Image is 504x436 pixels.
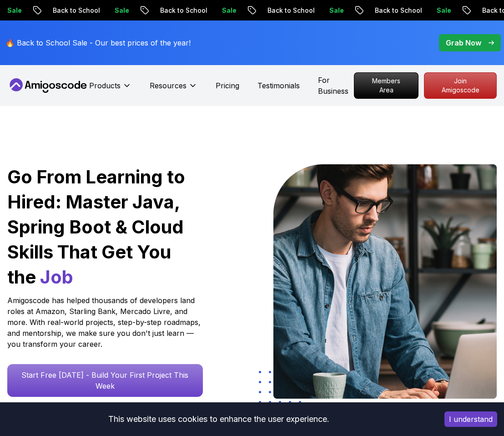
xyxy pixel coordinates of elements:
[427,6,456,15] p: Sale
[7,364,203,397] a: Start Free [DATE] - Build Your First Project This Week
[444,411,497,427] button: Accept cookies
[40,266,73,288] span: Job
[105,6,134,15] p: Sale
[7,295,203,350] p: Amigoscode has helped thousands of developers land roles at Amazon, Starling Bank, Mercado Livre,...
[150,80,186,91] p: Resources
[212,6,242,15] p: Sale
[5,37,191,48] p: 🔥 Back to School Sale - Our best prices of the year!
[43,6,105,15] p: Back to School
[257,80,300,91] a: Testimonials
[7,409,431,429] div: This website uses cookies to enhance the user experience.
[354,73,418,98] p: Members Area
[446,37,481,48] p: Grab Now
[89,80,121,91] p: Products
[258,6,320,15] p: Back to School
[273,164,497,399] img: hero
[89,80,131,98] button: Products
[7,164,203,289] h1: Go From Learning to Hired: Master Java, Spring Boot & Cloud Skills That Get You the
[424,73,496,98] p: Join Amigoscode
[365,6,427,15] p: Back to School
[150,80,197,98] button: Resources
[318,75,354,96] a: For Business
[354,72,418,99] a: Members Area
[151,6,212,15] p: Back to School
[424,72,497,99] a: Join Amigoscode
[216,80,239,91] a: Pricing
[320,6,349,15] p: Sale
